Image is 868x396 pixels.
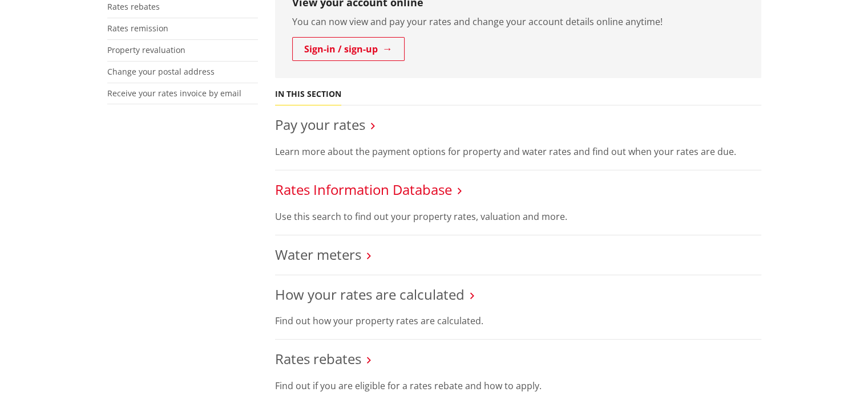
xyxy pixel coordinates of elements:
h5: In this section [275,89,341,99]
a: Water meters [275,245,361,264]
p: Find out if you are eligible for a rates rebate and how to apply. [275,379,761,393]
p: Learn more about the payment options for property and water rates and find out when your rates ar... [275,145,761,158]
iframe: Messenger Launcher [815,348,857,389]
p: You can now view and pay your rates and change your account details online anytime! [292,15,744,28]
a: Rates remission [107,23,168,34]
a: Change your postal address [107,66,215,77]
a: Receive your rates invoice by email [107,88,241,99]
a: Rates rebates [107,1,160,12]
a: Rates rebates [275,349,361,368]
p: Use this search to find out your property rates, valuation and more. [275,210,761,223]
a: Pay your rates [275,115,365,134]
a: Property revaluation [107,44,185,55]
p: Find out how your property rates are calculated. [275,314,761,328]
a: Rates Information Database [275,180,452,199]
a: How your rates are calculated [275,285,465,304]
a: Sign-in / sign-up [292,37,405,61]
